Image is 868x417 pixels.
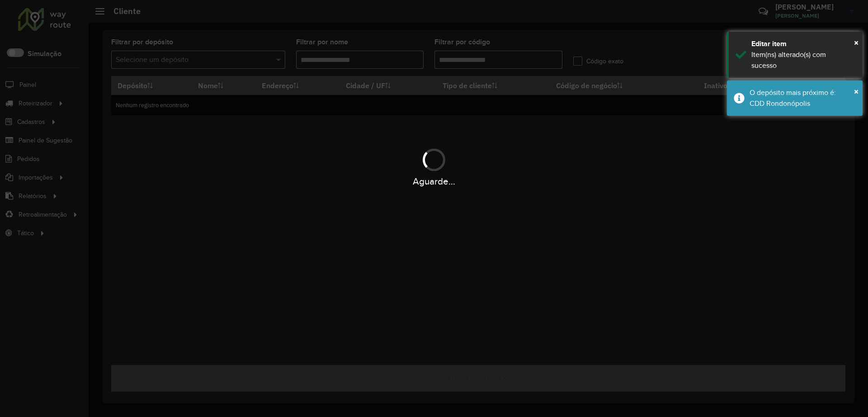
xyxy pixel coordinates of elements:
div: Item(ns) alterado(s) com sucesso [751,49,856,71]
button: Close [854,36,859,49]
span: × [854,38,859,47]
div: O depósito mais próximo é: CDD Rondonópolis [750,87,856,109]
span: × [854,86,859,96]
div: Editar item [751,38,856,49]
button: Close [854,85,859,98]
